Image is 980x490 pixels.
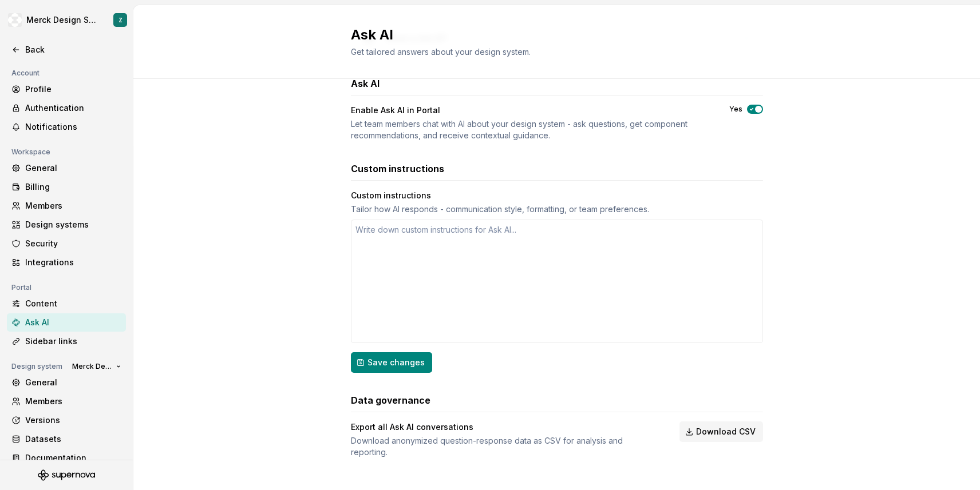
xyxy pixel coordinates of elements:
[351,105,709,116] div: Enable Ask AI in Portal
[7,80,126,98] a: Profile
[25,396,121,407] div: Members
[25,44,121,55] div: Back
[25,257,121,268] div: Integrations
[25,200,121,212] div: Members
[7,281,36,294] div: Portal
[7,360,67,373] div: Design system
[38,469,95,481] svg: Supernova Logo
[25,452,121,464] div: Documentation
[351,118,709,141] div: Let team members chat with AI about your design system - ask questions, get component recommendat...
[367,357,425,368] span: Save changes
[7,197,126,215] a: Members
[351,47,531,57] span: Get tailored answers about your design system.
[351,352,432,373] button: Save changes
[26,14,100,26] div: Merck Design System
[25,433,121,445] div: Datasets
[351,393,430,407] h3: Data governance
[7,332,126,350] a: Sidebar links
[7,118,126,136] a: Notifications
[8,13,22,27] img: 317a9594-9ec3-41ad-b59a-e557b98ff41d.png
[72,362,112,371] span: Merck Design System
[25,181,121,193] div: Billing
[729,105,742,114] label: Yes
[7,41,126,59] a: Back
[7,145,55,159] div: Workspace
[351,421,659,433] div: Export all Ask AI conversations
[7,411,126,429] a: Versions
[7,253,126,272] a: Integrations
[351,204,763,215] div: Tailor how AI responds - communication style, formatting, or team preferences.
[351,435,659,458] div: Download anonymized question-response data as CSV for analysis and reporting.
[351,26,749,44] h2: Ask AI
[25,317,121,328] div: Ask AI
[7,294,126,313] a: Content
[351,190,763,201] div: Custom instructions
[7,449,126,467] a: Documentation
[7,99,126,117] a: Authentication
[351,77,380,90] h3: Ask AI
[25,298,121,309] div: Content
[25,102,121,114] div: Authentication
[7,216,126,234] a: Design systems
[679,421,763,442] button: Download CSV
[7,178,126,196] a: Billing
[351,162,444,176] h3: Custom instructions
[25,415,121,426] div: Versions
[25,336,121,347] div: Sidebar links
[25,238,121,249] div: Security
[2,7,131,33] button: Merck Design SystemZ
[25,377,121,388] div: General
[7,234,126,253] a: Security
[7,313,126,332] a: Ask AI
[118,15,122,25] div: Z
[7,66,44,80] div: Account
[7,430,126,448] a: Datasets
[7,373,126,392] a: General
[25,219,121,230] div: Design systems
[25,83,121,95] div: Profile
[7,392,126,411] a: Members
[25,121,121,133] div: Notifications
[7,159,126,177] a: General
[25,162,121,174] div: General
[696,426,756,437] span: Download CSV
